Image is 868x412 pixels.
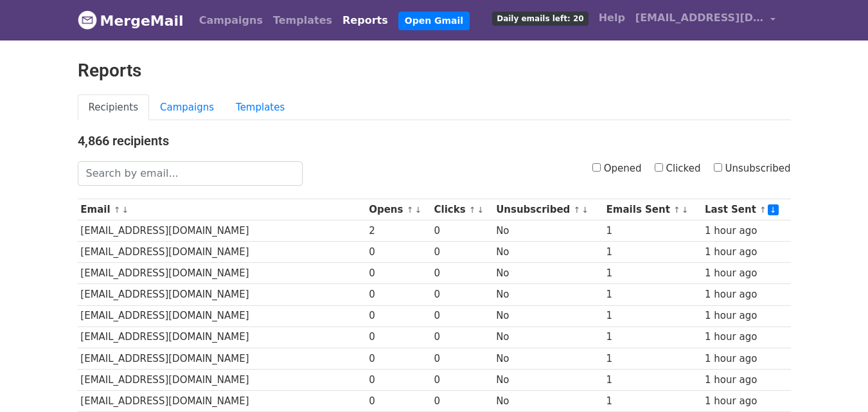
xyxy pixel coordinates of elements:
td: 1 hour ago [702,284,790,305]
a: MergeMail [78,7,184,34]
td: 0 [431,305,493,327]
td: [EMAIL_ADDRESS][DOMAIN_NAME] [78,369,366,390]
span: [EMAIL_ADDRESS][DOMAIN_NAME] [635,10,764,26]
h4: 4,866 recipients [78,133,791,148]
a: ↑ [469,205,476,215]
td: 1 hour ago [702,369,790,390]
td: [EMAIL_ADDRESS][DOMAIN_NAME] [78,327,366,348]
td: 0 [366,242,430,263]
a: ↑ [114,205,121,215]
td: 0 [366,327,430,348]
th: Email [78,199,366,220]
a: ↓ [122,205,129,215]
td: 0 [431,220,493,242]
td: 0 [431,327,493,348]
td: 1 [603,369,702,390]
label: Clicked [655,161,701,176]
td: 1 hour ago [702,305,790,327]
td: 1 [603,242,702,263]
a: ↑ [673,205,680,215]
a: ↓ [414,205,421,215]
td: 0 [366,263,430,284]
td: No [493,284,603,305]
label: Opened [592,161,642,176]
td: 1 hour ago [702,242,790,263]
a: Open Gmail [398,12,470,30]
img: MergeMail logo [78,10,97,30]
a: ↓ [477,205,484,215]
td: [EMAIL_ADDRESS][DOMAIN_NAME] [78,390,366,411]
th: Clicks [431,199,493,220]
td: 0 [366,284,430,305]
td: 1 hour ago [702,263,790,284]
td: No [493,263,603,284]
td: 0 [431,390,493,411]
input: Clicked [655,163,663,172]
th: Opens [366,199,430,220]
td: No [493,369,603,390]
a: Recipients [78,94,150,121]
td: [EMAIL_ADDRESS][DOMAIN_NAME] [78,305,366,327]
a: Templates [225,94,296,121]
th: Last Sent [702,199,790,220]
th: Emails Sent [603,199,702,220]
td: 0 [366,305,430,327]
td: 1 hour ago [702,327,790,348]
td: 0 [431,242,493,263]
td: No [493,348,603,369]
td: 0 [431,369,493,390]
input: Search by email... [78,161,303,186]
a: Help [594,5,630,31]
input: Unsubscribed [714,163,722,172]
label: Unsubscribed [714,161,791,176]
td: 1 [603,390,702,411]
a: Campaigns [149,94,225,121]
td: 0 [366,390,430,411]
th: Unsubscribed [493,199,603,220]
a: ↓ [682,205,689,215]
a: Templates [268,8,337,33]
td: 0 [366,369,430,390]
td: No [493,242,603,263]
td: No [493,305,603,327]
td: [EMAIL_ADDRESS][DOMAIN_NAME] [78,348,366,369]
a: ↑ [407,205,414,215]
td: [EMAIL_ADDRESS][DOMAIN_NAME] [78,220,366,242]
a: Campaigns [194,8,268,33]
a: ↓ [581,205,589,215]
td: 1 hour ago [702,390,790,411]
td: [EMAIL_ADDRESS][DOMAIN_NAME] [78,242,366,263]
td: 0 [366,348,430,369]
td: 1 [603,348,702,369]
td: No [493,220,603,242]
td: No [493,327,603,348]
td: [EMAIL_ADDRESS][DOMAIN_NAME] [78,263,366,284]
td: 1 [603,220,702,242]
a: ↑ [759,205,766,215]
a: Reports [337,8,393,33]
td: 1 hour ago [702,348,790,369]
td: 1 [603,284,702,305]
td: No [493,390,603,411]
a: ↓ [768,204,779,215]
td: [EMAIL_ADDRESS][DOMAIN_NAME] [78,284,366,305]
td: 1 [603,305,702,327]
td: 1 [603,327,702,348]
td: 2 [366,220,430,242]
h2: Reports [78,60,791,82]
td: 1 [603,263,702,284]
span: Daily emails left: 20 [492,12,588,26]
a: ↑ [574,205,581,215]
a: [EMAIL_ADDRESS][DOMAIN_NAME] [630,5,781,35]
a: Daily emails left: 20 [487,5,593,31]
input: Opened [592,163,601,172]
td: 0 [431,284,493,305]
td: 0 [431,263,493,284]
td: 1 hour ago [702,220,790,242]
td: 0 [431,348,493,369]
